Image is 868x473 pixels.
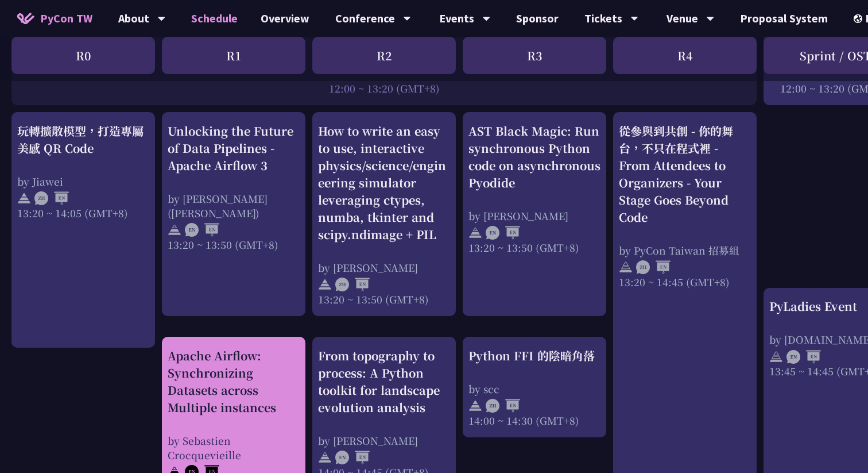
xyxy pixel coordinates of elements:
[168,223,181,237] img: svg+xml;base64,PHN2ZyB4bWxucz0iaHR0cDovL3d3dy53My5vcmcvMjAwMC9zdmciIHdpZHRoPSIyNCIgaGVpZ2h0PSIyNC...
[318,122,450,243] div: How to write an easy to use, interactive physics/science/engineering simulator leveraging ctypes,...
[168,347,300,416] div: Apache Airflow: Synchronizing Datasets across Multiple instances
[318,122,450,306] a: How to write an easy to use, interactive physics/science/engineering simulator leveraging ctypes,...
[6,4,104,33] a: PyCon TW
[468,122,600,191] div: AST Black Magic: Run synchronous Python code on asynchronous Pyodide
[318,347,450,416] div: From topography to process: A Python toolkit for landscape evolution analysis
[318,451,332,464] img: svg+xml;base64,PHN2ZyB4bWxucz0iaHR0cDovL3d3dy53My5vcmcvMjAwMC9zdmciIHdpZHRoPSIyNCIgaGVpZ2h0PSIyNC...
[318,260,450,275] div: by [PERSON_NAME]
[17,174,149,189] div: by Jiawei
[468,226,482,240] img: svg+xml;base64,PHN2ZyB4bWxucz0iaHR0cDovL3d3dy53My5vcmcvMjAwMC9zdmciIHdpZHRoPSIyNCIgaGVpZ2h0PSIyNC...
[17,206,149,220] div: 13:20 ~ 14:05 (GMT+8)
[486,226,520,240] img: ENEN.5a408d1.svg
[318,278,332,291] img: svg+xml;base64,PHN2ZyB4bWxucz0iaHR0cDovL3d3dy53My5vcmcvMjAwMC9zdmciIHdpZHRoPSIyNCIgaGVpZ2h0PSIyNC...
[463,37,606,74] div: R3
[17,81,751,95] div: 12:00 ~ 13:20 (GMT+8)
[335,451,370,464] img: ENEN.5a408d1.svg
[613,37,757,74] div: R4
[335,278,370,291] img: ZHEN.371966e.svg
[17,122,149,338] a: 玩轉擴散模型，打造專屬美感 QR Code by Jiawei 13:20 ~ 14:05 (GMT+8)
[168,122,300,174] div: Unlocking the Future of Data Pipelines - Apache Airflow 3
[318,433,450,448] div: by [PERSON_NAME]
[168,433,300,462] div: by Sebastien Crocquevieille
[786,350,821,364] img: ENEN.5a408d1.svg
[168,191,300,220] div: by [PERSON_NAME] ([PERSON_NAME])
[636,260,671,274] img: ZHEN.371966e.svg
[468,347,600,428] a: Python FFI 的陰暗角落 by scc 14:00 ~ 14:30 (GMT+8)
[468,399,482,413] img: svg+xml;base64,PHN2ZyB4bWxucz0iaHR0cDovL3d3dy53My5vcmcvMjAwMC9zdmciIHdpZHRoPSIyNCIgaGVpZ2h0PSIyNC...
[468,347,600,364] div: Python FFI 的陰暗角落
[318,292,450,306] div: 13:20 ~ 13:50 (GMT+8)
[854,14,865,23] img: Locale Icon
[468,209,600,223] div: by [PERSON_NAME]
[40,10,92,27] span: PyCon TW
[619,275,751,289] div: 13:20 ~ 14:45 (GMT+8)
[769,350,783,364] img: svg+xml;base64,PHN2ZyB4bWxucz0iaHR0cDovL3d3dy53My5vcmcvMjAwMC9zdmciIHdpZHRoPSIyNCIgaGVpZ2h0PSIyNC...
[619,122,751,226] div: 從參與到共創 - 你的舞台，不只在程式裡 - From Attendees to Organizers - Your Stage Goes Beyond Code
[468,122,600,306] a: AST Black Magic: Run synchronous Python code on asynchronous Pyodide by [PERSON_NAME] 13:20 ~ 13:...
[162,37,305,74] div: R1
[17,191,31,205] img: svg+xml;base64,PHN2ZyB4bWxucz0iaHR0cDovL3d3dy53My5vcmcvMjAwMC9zdmciIHdpZHRoPSIyNCIgaGVpZ2h0PSIyNC...
[468,382,600,396] div: by scc
[17,13,34,24] img: Home icon of PyCon TW 2025
[185,223,219,237] img: ENEN.5a408d1.svg
[17,122,149,157] div: 玩轉擴散模型，打造專屬美感 QR Code
[619,243,751,257] div: by PyCon Taiwan 招募組
[486,399,520,413] img: ZHEN.371966e.svg
[468,240,600,255] div: 13:20 ~ 13:50 (GMT+8)
[34,191,69,205] img: ZHEN.371966e.svg
[468,413,600,428] div: 14:00 ~ 14:30 (GMT+8)
[168,122,300,306] a: Unlocking the Future of Data Pipelines - Apache Airflow 3 by [PERSON_NAME] ([PERSON_NAME]) 13:20 ...
[11,37,155,74] div: R0
[312,37,456,74] div: R2
[168,237,300,252] div: 13:20 ~ 13:50 (GMT+8)
[619,260,633,274] img: svg+xml;base64,PHN2ZyB4bWxucz0iaHR0cDovL3d3dy53My5vcmcvMjAwMC9zdmciIHdpZHRoPSIyNCIgaGVpZ2h0PSIyNC...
